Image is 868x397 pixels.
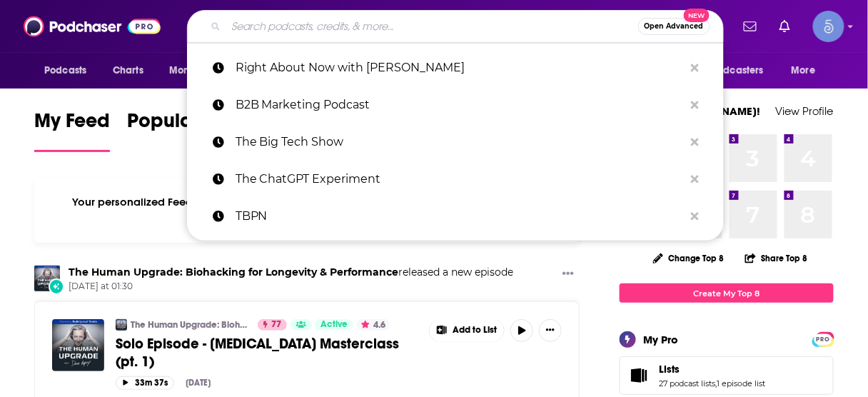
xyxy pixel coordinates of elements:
a: 1 episode list [717,378,766,388]
p: The ChatGPT Experiment [236,161,684,198]
button: Open AdvancedNew [638,18,710,35]
span: , [716,378,717,388]
span: Solo Episode - [MEDICAL_DATA] Masterclass (pt. 1) [116,335,399,371]
span: More [792,61,816,81]
button: open menu [159,57,238,84]
span: Open Advanced [645,23,704,30]
p: Right About Now with Ryan Alford [236,49,684,86]
a: Show notifications dropdown [774,14,796,39]
span: My Feed [34,109,110,141]
button: Show More Button [430,319,504,342]
span: [DATE] at 01:30 [69,281,513,293]
input: Search podcasts, credits, & more... [226,15,638,38]
a: Popular Feed [127,109,248,152]
a: The Human Upgrade: Biohacking for Longevity & Performance [69,266,398,278]
a: 27 podcast lists [659,378,716,388]
div: Search podcasts, credits, & more... [187,10,724,43]
a: Right About Now with [PERSON_NAME] [187,49,724,86]
p: B2B Marketing Podcast [236,86,684,124]
span: Charts [113,61,143,81]
p: The Big Tech Show [236,124,684,161]
a: The Human Upgrade: Biohacking for Longevity & Performance [131,319,248,331]
button: 4.6 [357,319,390,331]
a: View Profile [776,104,834,118]
a: Charts [104,57,152,84]
span: Lists [659,363,680,376]
a: Solo Episode - [MEDICAL_DATA] Masterclass (pt. 1) [116,335,419,371]
span: Popular Feed [127,109,248,141]
button: open menu [782,57,834,84]
span: Add to List [453,325,497,336]
a: 77 [258,319,287,331]
a: Lists [659,363,766,376]
div: New Episode [49,278,64,294]
a: Show notifications dropdown [738,14,762,39]
button: 33m 37s [116,376,174,390]
span: Monitoring [169,61,220,81]
span: Logged in as Spiral5-G1 [813,11,844,42]
button: Show More Button [557,266,580,283]
button: Change Top 8 [645,249,733,267]
span: New [684,9,710,22]
a: The Big Tech Show [187,124,724,161]
p: TBPN [236,198,684,235]
div: Your personalized Feed is curated based on the Podcasts, Creators, Users, and Lists that you Follow. [34,178,580,243]
a: B2B Marketing Podcast [187,86,724,124]
span: Podcasts [44,61,86,81]
span: 77 [271,318,281,332]
div: [DATE] [186,378,211,388]
img: Solo Episode - Nicotine Masterclass (pt. 1) [52,319,104,371]
span: Lists [620,356,834,395]
a: TBPN [187,198,724,235]
a: Active [315,319,353,331]
a: My Feed [34,109,110,152]
a: The ChatGPT Experiment [187,161,724,198]
img: User Profile [813,11,844,42]
button: Show More Button [539,319,562,342]
h3: released a new episode [69,266,513,279]
span: For Podcasters [695,61,764,81]
a: PRO [814,333,832,344]
div: My Pro [643,333,678,346]
img: The Human Upgrade: Biohacking for Longevity & Performance [116,319,127,331]
button: Show profile menu [813,11,844,42]
a: Create My Top 8 [620,283,834,303]
span: Active [321,318,348,332]
button: Share Top 8 [745,244,809,272]
img: The Human Upgrade: Biohacking for Longevity & Performance [34,266,60,291]
img: Podchaser - Follow, Share and Rate Podcasts [24,13,161,40]
button: open menu [34,57,105,84]
a: Lists [625,366,653,386]
button: open menu [686,57,784,84]
span: PRO [814,334,832,345]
